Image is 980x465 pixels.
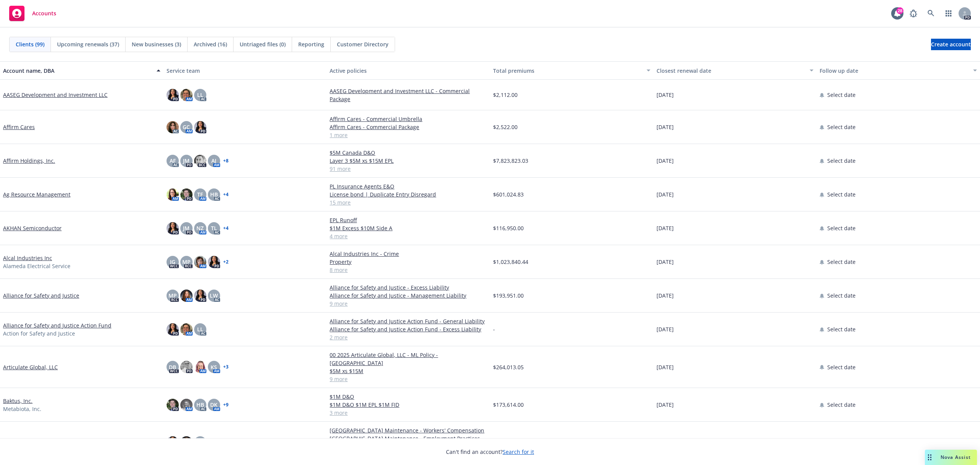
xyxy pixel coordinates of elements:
[827,91,856,99] span: Select date
[330,351,487,367] a: 00 2025 Articulate Global, LLC - ML Policy - [GEOGRAPHIC_DATA]
[657,258,674,266] span: [DATE]
[3,329,75,337] span: Action for Safety and Justice
[182,258,191,266] span: MP
[330,367,487,375] a: $5M xs $15M
[657,224,674,232] span: [DATE]
[3,405,41,413] span: Metabiota, Inc.
[3,67,152,75] div: Account name, DBA
[180,89,193,101] img: photo
[827,325,856,333] span: Select date
[827,258,856,266] span: Select date
[32,10,56,16] span: Accounts
[493,325,495,333] span: -
[223,365,229,369] a: + 3
[223,192,229,197] a: + 4
[194,256,206,268] img: photo
[330,216,487,224] a: EPL Runoff
[197,325,203,333] span: LL
[3,321,111,329] a: Alliance for Safety and Justice Action Fund
[194,155,206,167] img: photo
[330,375,487,383] a: 9 more
[330,165,487,173] a: 91 more
[827,363,856,371] span: Select date
[931,37,971,52] span: Create account
[657,401,674,409] span: [DATE]
[330,115,487,123] a: Affirm Cares - Commercial Umbrella
[330,393,487,401] a: $1M D&O
[210,291,218,300] span: LW
[827,157,856,165] span: Select date
[941,454,971,460] span: Nova Assist
[330,157,487,165] a: Layer 3 $5M xs $15M EPL
[180,399,193,411] img: photo
[657,190,674,198] span: [DATE]
[197,91,203,99] span: LL
[330,426,487,434] a: [GEOGRAPHIC_DATA] Maintenance - Workers' Compensation
[337,40,389,48] span: Customer Directory
[163,61,327,80] button: Service team
[330,258,487,266] a: Property
[3,254,52,262] a: Alcal Industries Inc
[211,157,216,165] span: AJ
[330,149,487,157] a: $5M Canada D&O
[493,363,524,371] span: $264,013.05
[3,157,55,165] a: Affirm Holdings, Inc.
[3,190,70,198] a: Ag Resource Management
[925,450,977,465] button: Nova Assist
[167,121,179,133] img: photo
[657,91,674,99] span: [DATE]
[925,450,934,465] div: Drag to move
[827,123,856,131] span: Select date
[194,40,227,48] span: Archived (16)
[493,190,524,198] span: $601,024.83
[180,323,193,336] img: photo
[897,7,903,14] div: 28
[180,290,193,302] img: photo
[827,291,856,300] span: Select date
[167,399,179,411] img: photo
[330,401,487,409] a: $1M D&O $1M EPL $1M FID
[3,224,62,232] a: AKHAN Semiconductor
[493,224,524,232] span: $116,950.00
[657,325,674,333] span: [DATE]
[330,325,487,333] a: Alliance for Safety and Justice Action Fund - Excess Liability
[906,6,921,21] a: Report a Bug
[657,123,674,131] span: [DATE]
[196,224,204,232] span: NZ
[657,67,805,75] div: Closest renewal date
[330,283,487,291] a: Alliance for Safety and Justice - Excess Liability
[923,6,939,21] a: Search
[169,363,176,371] span: DB
[167,89,179,101] img: photo
[330,250,487,258] a: Alcal Industries Inc - Crime
[183,157,189,165] span: JM
[180,436,193,449] img: photo
[3,91,108,99] a: AASEG Development and Investment LLC
[493,123,518,131] span: $2,522.00
[132,40,181,48] span: New businesses (3)
[657,291,674,300] span: [DATE]
[183,224,189,232] span: JM
[208,256,220,268] img: photo
[3,291,79,300] a: Alliance for Safety and Justice
[57,40,119,48] span: Upcoming renewals (37)
[446,448,534,456] span: Can't find an account?
[168,291,177,300] span: MP
[490,61,653,80] button: Total premiums
[657,363,674,371] span: [DATE]
[167,222,179,234] img: photo
[6,3,59,24] a: Accounts
[196,401,204,409] span: HB
[330,266,487,274] a: 8 more
[223,159,229,163] a: + 8
[330,409,487,417] a: 3 more
[194,361,206,373] img: photo
[210,401,217,409] span: DK
[194,290,206,302] img: photo
[330,190,487,198] a: License bond | Duplicate Entry Disregard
